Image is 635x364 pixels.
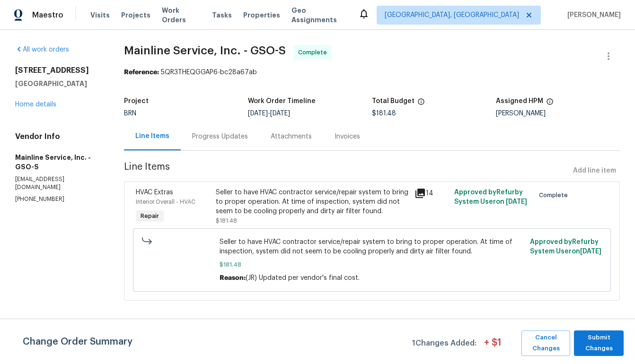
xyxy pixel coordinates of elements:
[212,12,232,18] span: Tasks
[15,132,101,141] h4: Vendor Info
[243,10,280,20] span: Properties
[216,218,237,224] span: $181.48
[220,275,246,281] span: Reason:
[270,110,290,117] span: [DATE]
[162,6,201,25] span: Work Orders
[248,110,290,117] span: -
[124,162,569,180] span: Line Items
[291,6,347,25] span: Geo Assignments
[546,98,554,110] span: The hpm assigned to this work order.
[248,98,316,104] h5: Work Order Timeline
[124,68,620,77] div: 5QR3THEQGGAP6-bc28a67ab
[124,69,159,76] b: Reference:
[15,79,101,88] h5: [GEOGRAPHIC_DATA]
[506,199,527,205] span: [DATE]
[15,175,101,191] p: [EMAIL_ADDRESS][DOMAIN_NAME]
[580,248,601,255] span: [DATE]
[121,10,150,20] span: Projects
[137,211,163,221] span: Repair
[539,191,572,200] span: Complete
[124,110,136,117] span: BRN
[417,98,425,110] span: The total cost of line items that have been proposed by Opendoor. This sum includes line items th...
[246,275,360,281] span: (JR) Updated per vendor's final cost.
[15,153,101,172] h5: Mainline Service, Inc. - GSO-S
[32,10,63,20] span: Maestro
[135,131,169,141] div: Line Items
[15,46,69,53] a: All work orders
[124,98,149,104] h5: Project
[496,98,543,104] h5: Assigned HPM
[454,189,527,205] span: Approved by Refurby System User on
[192,132,248,141] div: Progress Updates
[15,66,101,75] h2: [STREET_ADDRESS]
[136,199,195,205] span: Interior Overall - HVAC
[530,239,601,255] span: Approved by Refurby System User on
[415,188,449,199] div: 14
[248,110,268,117] span: [DATE]
[216,188,409,216] div: Seller to have HVAC contractor service/repair system to bring to proper operation. At time of ins...
[15,101,56,108] a: Home details
[271,132,312,141] div: Attachments
[124,45,286,56] span: Mainline Service, Inc. - GSO-S
[220,260,524,269] span: $181.48
[90,10,110,20] span: Visits
[136,189,173,196] span: HVAC Extras
[385,10,519,20] span: [GEOGRAPHIC_DATA], [GEOGRAPHIC_DATA]
[564,10,621,20] span: [PERSON_NAME]
[298,48,331,57] span: Complete
[372,98,415,104] h5: Total Budget
[15,195,101,203] p: [PHONE_NUMBER]
[335,132,360,141] div: Invoices
[372,110,396,117] span: $181.48
[496,110,620,117] div: [PERSON_NAME]
[220,237,524,256] span: Seller to have HVAC contractor service/repair system to bring to proper operation. At time of ins...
